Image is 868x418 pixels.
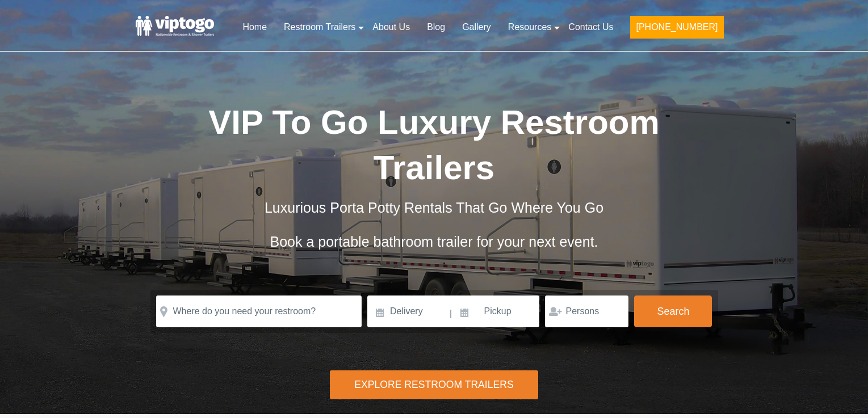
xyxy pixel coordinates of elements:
div: Explore Restroom Trailers [330,370,538,399]
a: Blog [418,15,454,40]
span: | [450,295,452,332]
a: Contact Us [560,15,622,40]
span: Book a portable bathroom trailer for your next event. [270,234,598,250]
button: [PHONE_NUMBER] [630,16,723,39]
a: [PHONE_NUMBER] [622,15,732,45]
span: VIP To Go Luxury Restroom Trailers [208,103,660,187]
a: Gallery [454,15,500,40]
input: Persons [545,295,628,327]
button: Search [634,295,712,327]
a: About Us [364,15,418,40]
input: Pickup [454,295,540,327]
input: Where do you need your restroom? [156,295,362,327]
a: Restroom Trailers [275,15,364,40]
span: Luxurious Porta Potty Rentals That Go Where You Go [265,200,603,216]
a: Resources [500,15,560,40]
a: Home [234,15,275,40]
input: Delivery [367,295,448,327]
